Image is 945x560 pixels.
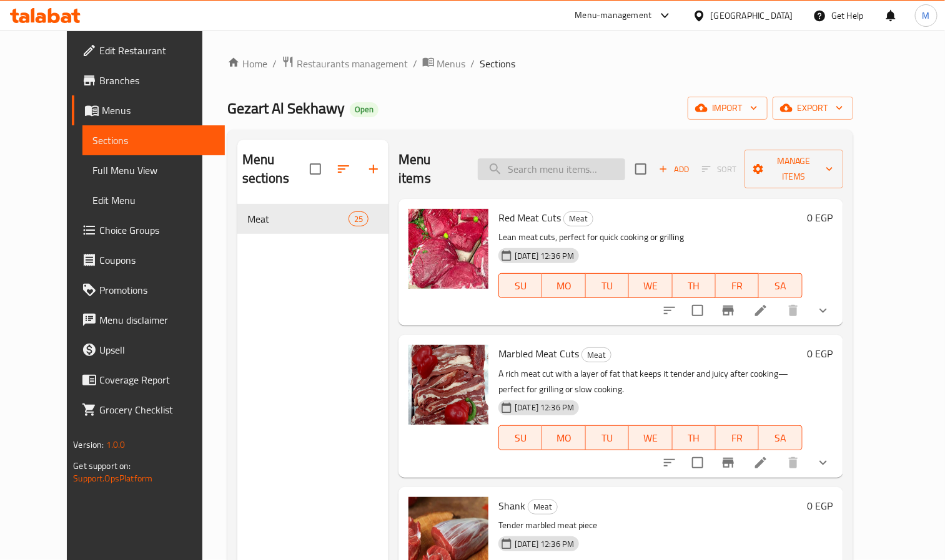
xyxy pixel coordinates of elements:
[753,303,768,318] a: Edit menu item
[778,296,808,326] button: delete
[102,103,215,118] span: Menus
[528,500,558,514] div: Meat
[227,56,853,72] nav: breadcrumb
[498,344,579,363] span: Marbled Meat Cuts
[72,305,225,335] a: Menu disclaimer
[437,56,466,71] span: Menus
[711,9,793,22] div: [GEOGRAPHIC_DATA]
[82,125,225,155] a: Sections
[478,158,625,180] input: search
[99,43,215,58] span: Edit Restaurant
[745,150,843,188] button: Manage items
[591,429,624,447] span: TU
[237,204,388,234] div: Meat25
[808,296,838,326] button: show more
[237,199,388,239] nav: Menu sections
[242,150,310,188] h2: Menu sections
[498,366,802,397] p: A rich meat cut with a layer of fat that keeps it tender and juicy after cooking—perfect for gril...
[72,215,225,245] a: Choice Groups
[759,273,802,298] button: SA
[713,296,743,326] button: Branch-specific-item
[349,211,369,226] div: items
[350,102,378,117] div: Open
[655,296,685,326] button: sort-choices
[586,273,629,298] button: TU
[349,213,368,225] span: 25
[764,429,797,447] span: SA
[694,160,745,179] span: Select section first
[654,160,694,179] button: Add
[92,163,215,178] span: Full Menu View
[247,211,349,226] div: Meat
[678,429,711,447] span: TH
[480,56,516,71] span: Sections
[498,229,802,245] p: Lean meat cuts, perfect for quick cooking or grilling
[510,250,579,262] span: [DATE] 12:36 PM
[528,500,557,514] span: Meat
[99,342,215,357] span: Upsell
[413,56,417,71] li: /
[272,56,277,71] li: /
[498,273,542,298] button: SU
[808,345,833,362] h6: 0 EGP
[510,402,579,413] span: [DATE] 12:36 PM
[721,277,754,295] span: FR
[759,425,802,450] button: SA
[808,209,833,226] h6: 0 EGP
[816,455,831,470] svg: Show Choices
[582,348,611,362] span: Meat
[753,455,768,470] a: Edit menu item
[498,496,525,515] span: Shank
[547,277,580,295] span: MO
[591,277,624,295] span: TU
[92,193,215,208] span: Edit Menu
[72,36,225,65] a: Edit Restaurant
[72,275,225,305] a: Promotions
[504,429,537,447] span: SU
[685,297,711,324] span: Select to update
[408,209,488,289] img: Red Meat Cuts
[498,208,561,227] span: Red Meat Cuts
[73,470,152,486] a: Support.OpsPlatform
[923,9,930,22] span: M
[82,185,225,215] a: Edit Menu
[72,245,225,275] a: Coupons
[685,450,711,476] span: Select to update
[581,347,611,362] div: Meat
[783,100,843,116] span: export
[471,56,475,71] li: /
[99,402,215,417] span: Grocery Checklist
[72,395,225,425] a: Grocery Checklist
[634,277,667,295] span: WE
[302,156,329,182] span: Select all sections
[297,56,408,71] span: Restaurants management
[99,73,215,88] span: Branches
[688,97,768,120] button: import
[282,56,408,72] a: Restaurants management
[422,56,466,72] a: Menus
[713,448,743,478] button: Branch-specific-item
[510,538,579,550] span: [DATE] 12:36 PM
[542,425,585,450] button: MO
[99,372,215,387] span: Coverage Report
[673,425,716,450] button: TH
[359,154,388,184] button: Add section
[678,277,711,295] span: TH
[408,345,488,425] img: Marbled Meat Cuts
[73,458,131,474] span: Get support on:
[82,155,225,185] a: Full Menu View
[329,154,359,184] span: Sort sections
[498,425,542,450] button: SU
[498,518,802,533] p: Tender marbled meat piece
[542,273,585,298] button: MO
[99,312,215,327] span: Menu disclaimer
[629,425,672,450] button: WE
[716,425,759,450] button: FR
[92,133,215,148] span: Sections
[398,150,463,188] h2: Menu items
[227,94,345,122] span: Gezart Al Sekhawy
[73,437,104,453] span: Version:
[721,429,754,447] span: FR
[716,273,759,298] button: FR
[673,273,716,298] button: TH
